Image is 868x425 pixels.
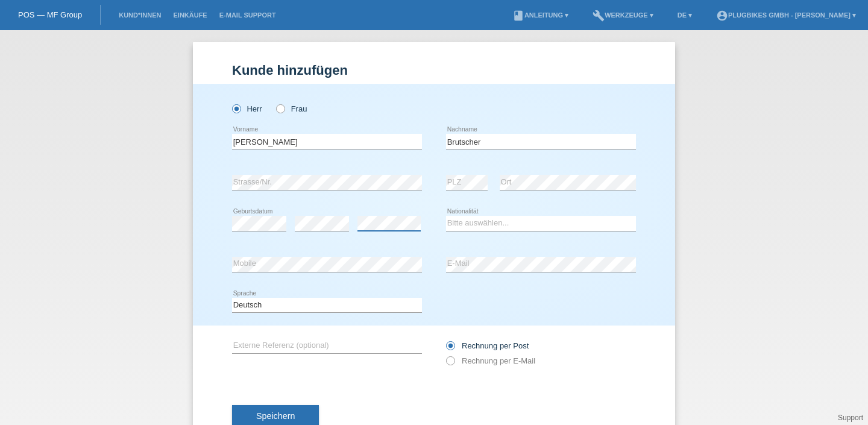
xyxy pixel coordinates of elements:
a: E-Mail Support [213,11,282,19]
label: Frau [276,104,307,113]
i: account_circle [716,10,728,22]
a: Kund*innen [113,11,167,19]
i: book [512,10,524,22]
a: bookAnleitung ▾ [506,11,574,19]
input: Rechnung per E-Mail [446,356,454,371]
a: Support [838,414,863,422]
a: Einkäufe [167,11,213,19]
input: Herr [232,104,240,112]
a: account_circlePlugBikes GmbH - [PERSON_NAME] ▾ [710,11,862,19]
input: Frau [276,104,284,112]
a: buildWerkzeuge ▾ [587,11,659,19]
label: Rechnung per E-Mail [446,356,535,365]
span: Speichern [256,411,295,421]
a: DE ▾ [671,11,698,19]
i: build [593,10,605,22]
input: Rechnung per Post [446,341,454,356]
a: POS — MF Group [18,10,82,19]
label: Herr [232,104,262,113]
h1: Kunde hinzufügen [232,63,636,78]
label: Rechnung per Post [446,341,529,350]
